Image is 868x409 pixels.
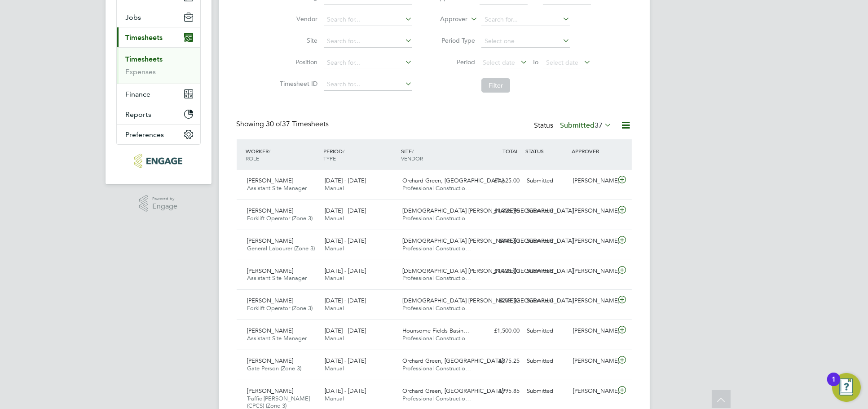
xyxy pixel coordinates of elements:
span: Manual [325,274,344,282]
span: Engage [152,203,177,210]
label: Period Type [435,36,475,44]
span: Professional Constructio… [402,365,471,372]
label: Timesheet ID [277,80,317,88]
div: Submitted [523,204,570,218]
div: £209.52 [476,293,523,308]
span: Jobs [126,13,141,22]
span: Assistant Site Manager [247,274,307,282]
span: [DATE] - [DATE] [325,357,366,365]
div: WORKER [244,143,322,166]
div: Timesheets [117,47,200,84]
div: [PERSON_NAME] [569,354,616,369]
button: Filter [481,78,510,93]
span: [DATE] - [DATE] [325,297,366,304]
span: Professional Constructio… [402,214,471,222]
span: Orchard Green, [GEOGRAPHIC_DATA] [402,177,503,184]
button: Finance [117,84,200,104]
span: Hounsome Fields Basin… [402,327,469,334]
div: [PERSON_NAME] [569,264,616,279]
span: 30 of [266,120,282,129]
div: Submitted [523,264,570,279]
span: To [529,56,541,68]
div: Submitted [523,354,570,369]
div: £1,625.00 [476,173,523,188]
span: Manual [325,214,344,222]
div: Showing [237,120,331,129]
div: STATUS [523,143,570,159]
span: [DEMOGRAPHIC_DATA] [PERSON_NAME][GEOGRAPHIC_DATA] [402,237,573,245]
input: Select one [481,35,570,48]
span: Preferences [126,130,164,139]
span: [PERSON_NAME] [247,327,294,334]
span: [DATE] - [DATE] [325,267,366,275]
span: Powered by [152,195,177,203]
span: Professional Constructio… [402,184,471,192]
img: pcrnet-logo-retina.png [134,154,182,168]
span: TYPE [323,155,336,162]
div: Submitted [523,293,570,308]
span: Gate Person (Zone 3) [247,365,302,372]
span: / [412,147,414,155]
label: Approver [427,15,467,24]
div: Submitted [523,173,570,188]
span: Professional Constructio… [402,395,471,402]
span: Assistant Site Manager [247,184,307,192]
button: Open Resource Center, 1 new notification [832,373,861,402]
input: Search for... [481,13,570,26]
span: Manual [325,365,344,372]
span: General Labourer (Zone 3) [247,245,315,252]
span: / [269,147,271,155]
span: Manual [325,245,344,252]
span: Professional Constructio… [402,304,471,312]
a: Timesheets [126,55,163,63]
div: APPROVER [569,143,616,159]
span: [PERSON_NAME] [247,297,294,304]
button: Jobs [117,7,200,27]
label: Position [277,58,317,66]
div: SITE [399,143,476,166]
div: [PERSON_NAME] [569,204,616,218]
input: Search for... [324,78,412,91]
span: Assistant Site Manager [247,334,307,342]
input: Search for... [324,57,412,69]
div: 1 [832,379,836,391]
span: Timesheets [126,33,163,42]
span: [PERSON_NAME] [247,267,294,275]
span: Orchard Green, [GEOGRAPHIC_DATA] [402,387,503,395]
span: Forklift Operator (Zone 3) [247,304,313,312]
span: [DATE] - [DATE] [325,237,366,245]
span: Professional Constructio… [402,245,471,252]
a: Powered byEngage [139,195,177,212]
span: [DEMOGRAPHIC_DATA] [PERSON_NAME][GEOGRAPHIC_DATA] [402,207,573,214]
button: Preferences [117,124,200,144]
div: PERIOD [321,143,399,166]
div: [PERSON_NAME] [569,234,616,249]
label: Submitted [560,121,612,130]
input: Search for... [324,35,412,48]
span: 37 [595,121,603,130]
span: [DEMOGRAPHIC_DATA] [PERSON_NAME][GEOGRAPHIC_DATA] [402,297,573,304]
span: Manual [325,304,344,312]
span: [DEMOGRAPHIC_DATA] [PERSON_NAME][GEOGRAPHIC_DATA] [402,267,573,275]
span: VENDOR [401,155,423,162]
div: £1,625.00 [476,264,523,279]
div: Submitted [523,384,570,399]
div: £849.60 [476,234,523,249]
span: [PERSON_NAME] [247,357,294,365]
button: Timesheets [117,27,200,47]
span: Manual [325,334,344,342]
span: [DATE] - [DATE] [325,387,366,395]
label: Vendor [277,15,317,23]
span: [DATE] - [DATE] [325,207,366,214]
span: Manual [325,395,344,402]
span: 37 Timesheets [266,120,329,129]
div: £1,326.96 [476,204,523,218]
span: Select date [483,58,515,67]
span: Orchard Green, [GEOGRAPHIC_DATA] [402,357,503,365]
span: Professional Constructio… [402,334,471,342]
div: £1,500.00 [476,324,523,338]
label: Period [435,58,475,66]
div: Submitted [523,324,570,338]
span: [PERSON_NAME] [247,177,294,184]
input: Search for... [324,13,412,26]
